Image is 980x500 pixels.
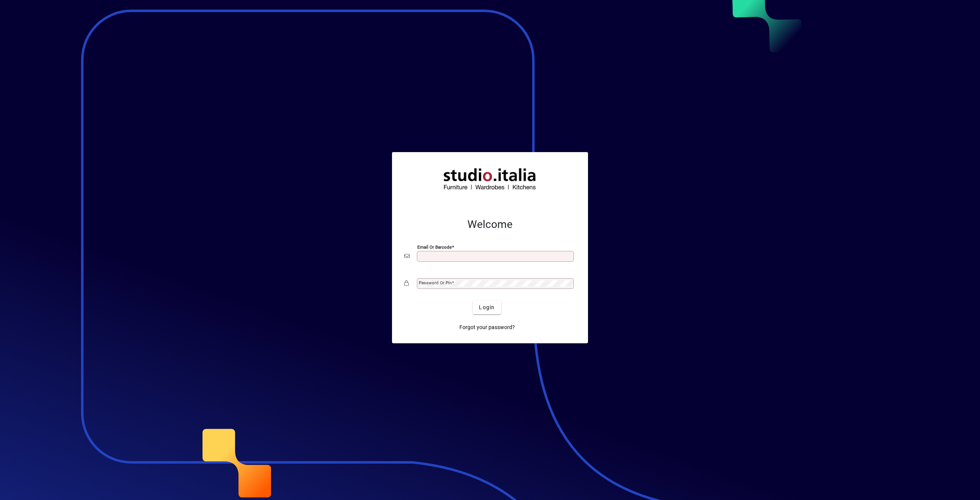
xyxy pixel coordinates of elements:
button: Login [473,300,501,314]
h2: Welcome [404,218,576,231]
span: Login [479,303,495,311]
a: Forgot your password? [456,320,518,334]
span: Forgot your password? [459,323,515,331]
mat-label: Email or Barcode [417,244,452,250]
mat-label: Password or Pin [419,280,452,285]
